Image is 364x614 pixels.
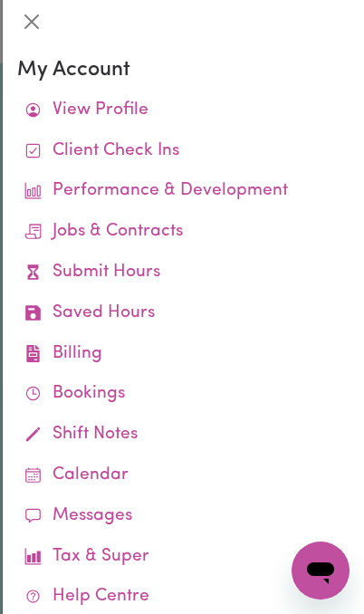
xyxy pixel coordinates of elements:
a: Jobs & Contracts [17,212,350,253]
h3: My Account [17,58,350,83]
a: Shift Notes [17,415,350,456]
a: Messages [17,496,350,537]
a: Performance & Development [17,171,350,212]
a: View Profile [17,91,350,131]
a: Saved Hours [17,293,350,334]
a: Client Check Ins [17,131,350,172]
a: Billing [17,334,350,375]
a: Tax & Super [17,537,350,578]
iframe: Button to launch messaging window [292,542,350,600]
a: Bookings [17,374,350,415]
a: Submit Hours [17,253,350,293]
a: Calendar [17,456,350,496]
